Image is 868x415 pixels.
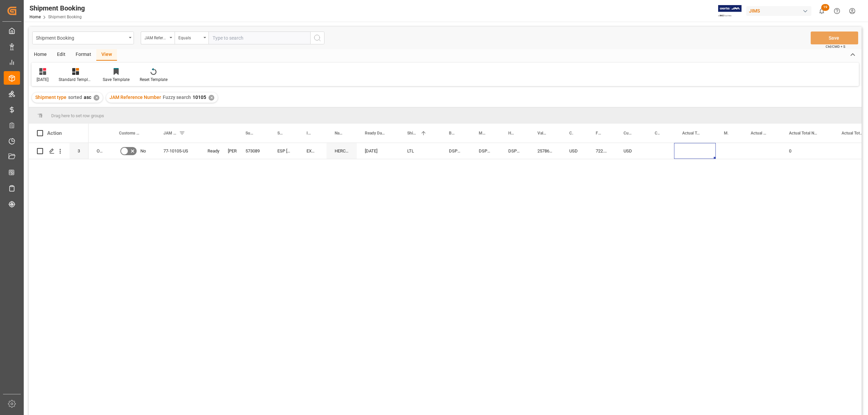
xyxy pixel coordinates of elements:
[751,131,767,136] span: Actual Total Number of Cartons
[529,143,561,159] div: 25786.817
[140,77,167,83] div: Reset Template
[141,32,175,44] button: open menu
[596,131,601,136] span: Freight Quote
[52,49,71,61] div: Edit
[789,131,819,136] span: Actual Total Number of Pallets
[655,131,660,136] span: Container Type
[36,33,126,42] div: Shipment Booking
[561,143,588,159] div: USD
[449,131,456,136] span: Booking Number
[746,4,814,17] button: JIMS
[569,131,573,136] span: Currency for Value (1)
[615,143,647,159] div: USD
[29,3,85,13] div: Shipment Booking
[746,6,811,16] div: JIMS
[29,15,41,19] a: Home
[500,143,529,159] div: DSP49041659
[327,143,357,159] div: HERCULES
[277,131,284,136] span: Supplier Full Name
[209,95,214,101] div: ✕
[826,44,845,49] span: Ctrl/CMD + S
[178,33,201,41] div: Equals
[193,95,206,100] span: 10105
[96,49,117,61] div: View
[245,131,255,136] span: Supplier Number
[335,131,342,136] span: Name of the Carrier/Forwarder
[237,143,269,159] div: 573089
[821,4,829,11] span: 19
[724,131,728,136] span: Master Pack Weight (UOM) Manual
[88,143,111,159] div: O2,O5
[119,131,141,136] span: Customs documents sent to broker
[407,143,433,159] div: LTL
[365,131,385,136] span: Ready Date
[140,143,146,159] span: No
[35,95,66,100] span: Shipment type
[682,131,702,136] span: Actual Total Gross Weight
[71,49,96,61] div: Format
[163,95,191,100] span: Fuzzy search
[70,143,88,159] div: 3
[310,32,324,44] button: search button
[269,143,298,159] div: ESP [GEOGRAPHIC_DATA]
[781,143,833,159] div: 0
[32,32,134,44] button: open menu
[357,143,399,159] div: [DATE]
[508,131,515,136] span: House Bill of Lading Number
[624,131,632,136] span: Currency (freight quote)
[110,95,161,100] span: JAM Reference Number
[441,143,471,159] div: DSP49041659
[68,95,82,100] span: sorted
[298,143,327,159] div: EXW [GEOGRAPHIC_DATA],
[84,95,91,100] span: asc
[103,77,130,83] div: Save Template
[47,130,62,136] div: Action
[29,49,52,61] div: Home
[29,143,88,159] div: Press SPACE to select this row.
[144,33,167,41] div: JAM Reference Number
[209,32,310,44] input: Type to search
[407,131,418,136] span: Shipment type
[588,143,615,159] div: 722.822
[718,5,742,17] img: Exertis%20JAM%20-%20Email%20Logo.jpg_1722504956.jpg
[228,143,229,159] div: [PERSON_NAME]
[479,131,486,136] span: Master [PERSON_NAME] of Lading Number
[51,113,104,118] span: Drag here to set row groups
[208,143,212,159] div: Ready
[155,143,199,159] div: 77-10105-US
[471,143,500,159] div: DSP49041659
[537,131,547,136] span: Value (1)
[814,3,829,19] button: show 19 new notifications
[163,131,176,136] span: JAM Reference Number
[842,131,863,136] span: Actual Total Volume
[829,3,845,19] button: Help Center
[307,131,312,136] span: Incoterm
[37,77,48,83] div: [DATE]
[811,32,858,44] button: Save
[94,95,99,101] div: ✕
[175,32,209,44] button: open menu
[59,77,93,83] div: Standard Templates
